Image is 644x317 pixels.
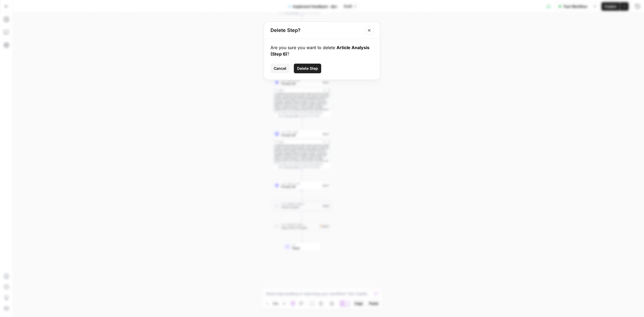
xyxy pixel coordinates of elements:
[270,64,290,73] button: Cancel
[294,64,321,73] button: Delete Step
[297,66,318,71] span: Delete Step
[365,26,374,35] button: Close modal
[270,44,374,57] div: Are you sure you want to delete ?
[274,66,286,71] span: Cancel
[270,27,362,34] h2: Delete Step?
